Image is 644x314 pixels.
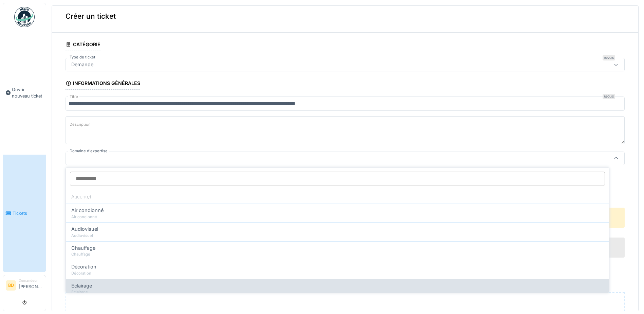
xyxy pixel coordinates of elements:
[71,233,604,239] div: Audiovisuel
[12,86,43,99] span: Ouvrir nouveau ticket
[66,190,609,204] div: Aucun(e)
[71,271,604,276] div: Décoration
[71,251,604,257] div: Chauffage
[71,207,104,214] span: Air condionné
[68,120,92,129] label: Description
[6,280,16,291] li: BD
[19,278,43,293] li: [PERSON_NAME]
[603,55,615,60] div: Requis
[3,31,46,155] a: Ouvrir nouveau ticket
[68,148,109,154] label: Domaine d'expertise
[13,210,43,216] span: Tickets
[19,278,43,283] div: Demandeur
[66,39,100,51] div: Catégorie
[6,278,43,294] a: BD Demandeur[PERSON_NAME]
[69,61,96,68] div: Demande
[71,263,96,271] span: Décoration
[71,225,98,233] span: Audiovisuel
[68,94,79,100] label: Titre
[14,7,35,27] img: Badge_color-CXgf-gQk.svg
[71,289,604,295] div: Eclairage
[603,94,615,99] div: Requis
[71,282,92,290] span: Eclairage
[3,155,46,272] a: Tickets
[68,54,97,60] label: Type de ticket
[71,244,95,252] span: Chauffage
[71,214,604,220] div: Air condionné
[66,78,140,90] div: Informations générales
